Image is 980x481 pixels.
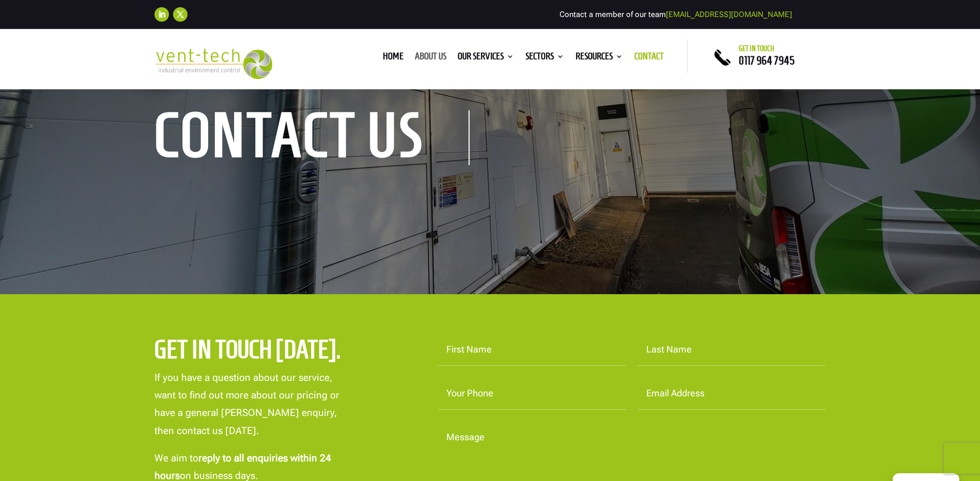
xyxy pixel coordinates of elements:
img: D61PrC9fCdQYAAAAAElFTkSuQmCC [3,3,13,13]
a: About us [415,53,446,64]
input: First Name [438,334,626,366]
a: Sectors [525,53,564,64]
img: 2023-09-27T08_35_16.549ZVENT-TECH---Clear-background [154,49,273,79]
a: Follow on X [173,7,188,22]
input: Email Address [638,378,826,410]
input: Your Phone [438,378,626,410]
a: Home [383,53,403,64]
a: [EMAIL_ADDRESS][DOMAIN_NAME] [666,10,792,19]
a: Contact [634,53,664,64]
span: If you have a question about our service, want to find out more about our pricing or have a gener... [154,372,339,437]
a: Resources [575,53,623,64]
a: Follow on LinkedIn [154,7,169,22]
span: Get in touch [739,44,774,53]
a: 0117 964 7945 [739,54,795,67]
span: Contact a member of our team [559,10,792,19]
h2: Get in touch [DATE]. [154,334,370,370]
span: We aim to [154,452,198,464]
input: Last Name [638,334,826,366]
h1: contact us [154,110,470,165]
a: Our Services [458,53,514,64]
